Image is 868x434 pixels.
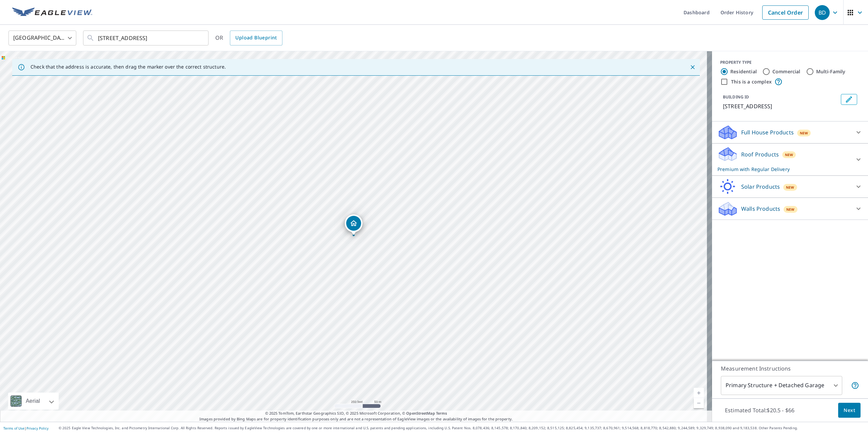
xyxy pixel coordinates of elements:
p: Premium with Regular Delivery [717,166,850,173]
p: Roof Products [741,150,779,158]
button: Edit building 1 [841,94,857,105]
div: Aerial [24,393,42,410]
label: Multi-Family [816,68,846,75]
p: Walls Products [741,205,780,213]
p: Check that the address is accurate, then drag the marker over the correct structure. [31,64,226,70]
div: Full House ProductsNew [717,124,863,140]
label: Commercial [772,68,801,75]
p: BUILDING ID [723,94,749,100]
a: Cancel Order [762,5,809,20]
label: Residential [730,68,757,75]
p: © 2025 Eagle View Technologies, Inc. and Pictometry International Corp. All Rights Reserved. Repo... [59,426,865,431]
img: EV Logo [12,7,92,18]
div: Roof ProductsNewPremium with Regular Delivery [717,146,863,173]
p: Full House Products [741,128,794,136]
button: Close [688,63,697,72]
div: Solar ProductsNew [717,178,863,195]
a: OpenStreetMap [406,411,435,416]
div: [GEOGRAPHIC_DATA] [8,29,76,48]
a: Terms [436,411,447,416]
p: [STREET_ADDRESS] [723,102,838,110]
span: New [800,130,808,136]
div: Primary Structure + Detached Garage [721,376,842,395]
p: Measurement Instructions [721,364,859,373]
div: BD [815,5,830,20]
p: | [3,426,48,430]
a: Upload Blueprint [230,31,282,45]
span: New [786,207,795,212]
span: Your report will include the primary structure and a detached garage if one exists. [851,381,859,390]
a: Privacy Policy [26,426,48,431]
div: PROPERTY TYPE [720,59,860,65]
p: Solar Products [741,183,780,191]
div: Dropped pin, building 1, Residential property, 708 Poplar St Greenville, IL 62246 [345,214,362,235]
div: OR [215,31,282,45]
div: Walls ProductsNew [717,201,863,217]
label: This is a complex [731,78,772,85]
span: Next [844,406,855,415]
a: Current Level 17, Zoom Out [694,398,704,408]
span: Upload Blueprint [235,34,277,42]
a: Terms of Use [3,426,24,431]
span: New [785,152,793,157]
input: Search by address or latitude-longitude [98,29,195,48]
p: Estimated Total: $20.5 - $66 [719,403,800,418]
button: Next [838,403,861,418]
a: Current Level 17, Zoom In [694,388,704,398]
span: © 2025 TomTom, Earthstar Geographics SIO, © 2025 Microsoft Corporation, © [265,411,447,416]
span: New [786,185,794,190]
div: Aerial [8,393,59,410]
